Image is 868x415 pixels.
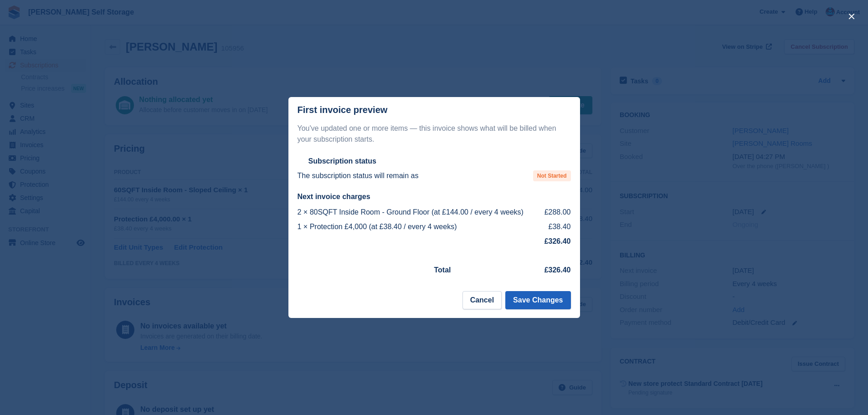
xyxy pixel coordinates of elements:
[298,123,571,145] p: You've updated one or more items — this invoice shows what will be billed when your subscription ...
[844,9,859,24] button: close
[542,220,571,234] td: £38.40
[298,205,542,220] td: 2 × 80SQFT Inside Room - Ground Floor (at £144.00 / every 4 weeks)
[298,192,571,201] h2: Next invoice charges
[544,237,571,245] strong: £326.40
[308,157,376,166] h2: Subscription status
[434,266,451,274] strong: Total
[544,266,571,274] strong: £326.40
[542,205,571,220] td: £288.00
[298,105,388,115] p: First invoice preview
[298,220,542,234] td: 1 × Protection £4,000 (at £38.40 / every 4 weeks)
[462,291,502,309] button: Cancel
[298,170,419,181] p: The subscription status will remain as
[533,170,571,181] span: Not Started
[505,291,570,309] button: Save Changes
